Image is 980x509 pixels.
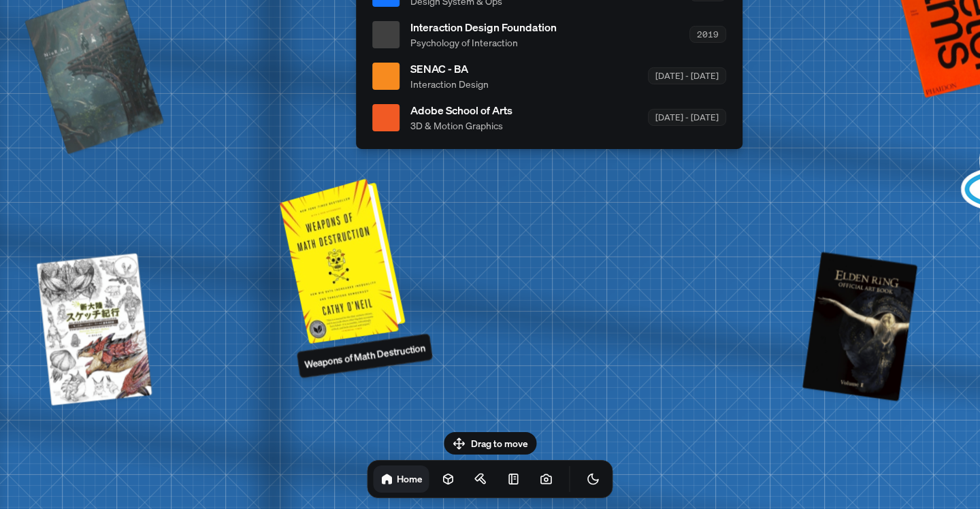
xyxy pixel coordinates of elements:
div: [DATE] - [DATE] [648,67,726,84]
a: Home [374,465,429,493]
span: Interaction Design [410,77,489,91]
span: 3D & Motion Graphics [410,118,512,133]
span: Adobe School of Arts [410,102,512,118]
p: Weapons of Math Destruction [304,340,427,372]
span: SENAC - BA [410,61,489,77]
h1: Home [397,472,423,485]
span: Interaction Design Foundation [410,19,557,35]
div: 2019 [689,26,726,43]
div: [DATE] - [DATE] [648,109,726,126]
button: Toggle Theme [580,465,607,493]
span: Psychology of Interaction [410,35,557,50]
